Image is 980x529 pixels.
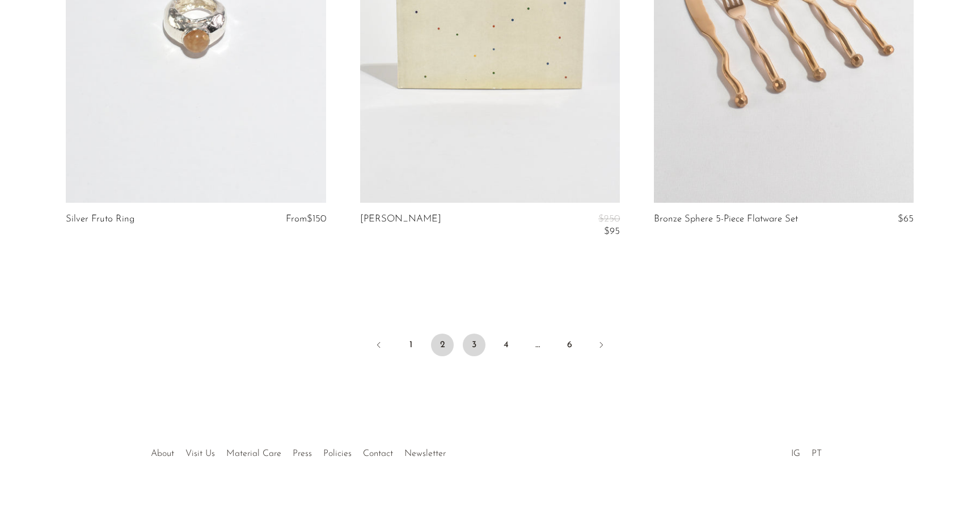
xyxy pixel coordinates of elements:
ul: Quick links [145,440,451,462]
a: Silver Fruto Ring [66,214,134,224]
a: Visit Us [185,449,215,458]
ul: Social Medias [785,440,827,462]
span: $65 [898,214,914,224]
span: $250 [598,214,620,224]
a: PT [812,449,822,458]
span: $95 [604,227,620,236]
a: 1 [399,334,422,356]
span: $150 [307,214,326,224]
a: Contact [363,449,393,458]
a: Previous [367,334,390,359]
a: Policies [323,449,352,458]
div: From [255,214,326,224]
span: … [526,334,549,356]
a: [PERSON_NAME] [360,214,441,237]
a: About [151,449,174,458]
a: 6 [558,334,581,356]
a: Material Care [226,449,281,458]
span: 2 [431,334,454,356]
a: IG [791,449,800,458]
a: Press [293,449,312,458]
a: 3 [463,334,485,356]
a: Next [590,334,612,359]
a: Bronze Sphere 5-Piece Flatware Set [654,214,798,224]
a: 4 [495,334,517,356]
